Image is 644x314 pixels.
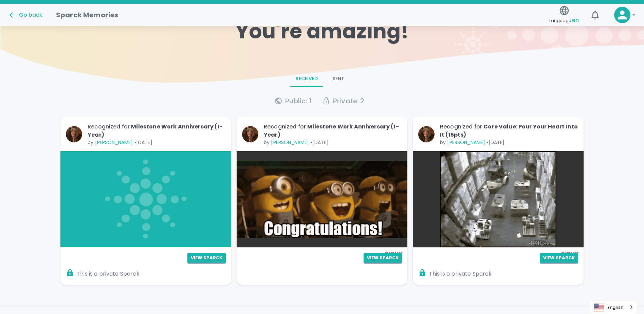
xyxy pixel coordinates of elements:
p: by • [DATE] [264,139,402,146]
img: hTP0vmuDHehEI [413,151,584,247]
p: Recognized for [440,123,578,139]
span: Milestone Work Anniversary (1-Year) [264,123,399,139]
div: No media [60,151,231,247]
a: [PERSON_NAME] [95,139,133,146]
button: View Sparck [540,253,578,263]
div: Public : 1 [274,95,311,106]
a: [PERSON_NAME] [271,139,309,146]
a: [PERSON_NAME] [447,139,485,146]
p: by • [DATE] [440,139,578,146]
img: Picture of Louann VanVoorhis [418,126,435,142]
span: en [572,16,579,24]
span: This is a private Sparck [66,269,140,279]
button: View Sparck [364,253,402,263]
img: Picture of Louann VanVoorhis [66,126,82,142]
a: English [590,301,637,314]
img: 3oz9ZE2Oo9zRC [237,151,407,247]
button: Sent [323,71,354,87]
p: Recognized for [88,123,226,139]
button: View Sparck [187,253,226,263]
button: Go back [8,11,42,19]
div: Private : 2 [322,95,365,106]
span: This is a private Sparck [418,269,492,279]
p: by • [DATE] [88,139,226,146]
span: Core Value: Pour Your Heart Into It (15pts) [440,123,578,139]
span: Milestone Work Anniversary (1-Year) [88,123,223,139]
div: Language [590,301,637,314]
button: Received [290,71,323,87]
h1: Sparck Memories [56,10,118,20]
p: Recognized for [264,123,402,139]
aside: Language selected: English [590,301,637,314]
img: Powered by GIPHY [540,251,581,256]
span: Language: [549,16,579,25]
img: Powered by GIPHY [364,251,405,256]
img: Picture of Louann VanVoorhis [242,126,258,142]
button: Language:en [547,3,582,27]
